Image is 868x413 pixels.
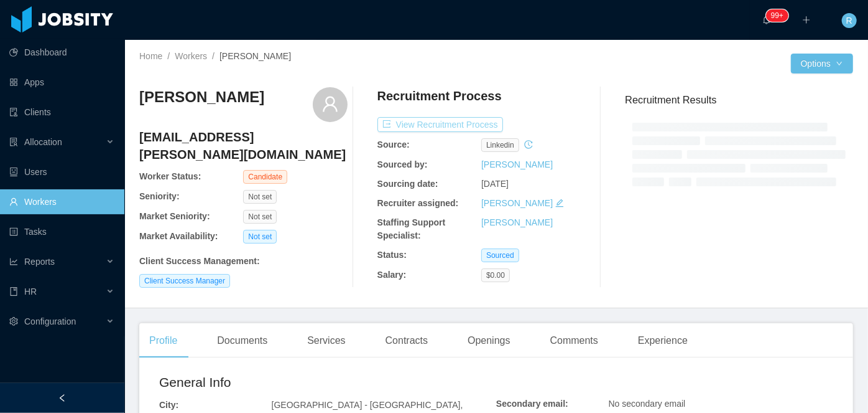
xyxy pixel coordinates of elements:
div: Documents [207,323,277,358]
span: Reports [24,257,55,267]
h4: [EMAIL_ADDRESS][PERSON_NAME][DOMAIN_NAME] [139,128,348,163]
sup: 244 [766,9,788,22]
a: [PERSON_NAME] [481,159,553,169]
b: Worker Status: [139,171,201,181]
span: Client Success Manager [139,274,230,288]
span: linkedin [481,138,519,152]
div: Comments [540,323,608,358]
button: Optionsicon: down [791,54,853,74]
i: icon: bell [762,16,771,24]
i: icon: edit [555,199,564,207]
b: Seniority: [139,191,180,201]
a: icon: appstoreApps [9,70,114,95]
a: [PERSON_NAME] [481,217,553,227]
b: Salary: [377,270,407,280]
div: Openings [458,323,520,358]
span: HR [24,287,37,297]
b: Sourced by: [377,159,428,169]
i: icon: solution [9,138,18,146]
b: Client Success Management : [139,256,260,266]
i: icon: book [9,287,18,296]
i: icon: user [321,95,339,113]
span: Candidate [243,170,287,184]
span: No secondary email [609,399,686,409]
b: Sourcing date: [377,179,438,189]
span: Sourced [481,249,519,262]
span: Not set [243,230,277,244]
a: Workers [175,51,207,61]
div: Services [297,323,355,358]
b: Staffing Support Specialist: [377,217,446,240]
a: icon: userWorkers [9,189,114,214]
b: Recruiter assigned: [377,198,459,208]
a: Home [139,51,162,61]
b: Market Availability: [139,231,218,241]
h3: [PERSON_NAME] [139,87,264,107]
span: [PERSON_NAME] [219,51,291,61]
i: icon: plus [802,16,811,24]
i: icon: history [524,140,533,149]
i: icon: setting [9,317,18,326]
div: Experience [628,323,698,358]
h2: General Info [159,373,496,392]
b: City: [159,400,178,410]
b: Source: [377,140,410,150]
b: Secondary email: [496,399,568,409]
span: Not set [243,210,277,224]
span: $0.00 [481,268,510,282]
h4: Recruitment Process [377,87,502,105]
a: icon: pie-chartDashboard [9,40,114,65]
a: icon: robotUsers [9,159,114,184]
a: icon: profileTasks [9,219,114,244]
a: [PERSON_NAME] [481,198,553,208]
b: Status: [377,250,407,260]
button: icon: exportView Recruitment Process [377,117,503,132]
b: Market Seniority: [139,211,210,221]
i: icon: line-chart [9,257,18,266]
span: / [167,51,170,61]
span: R [846,13,852,28]
div: Profile [139,323,187,358]
span: / [212,51,215,61]
span: Not set [243,190,277,204]
a: icon: auditClients [9,100,114,125]
span: [DATE] [481,179,509,189]
a: icon: exportView Recruitment Process [377,120,503,130]
div: Contracts [376,323,438,358]
h3: Recruitment Results [625,92,853,108]
span: Configuration [24,316,76,326]
span: Allocation [24,137,62,147]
